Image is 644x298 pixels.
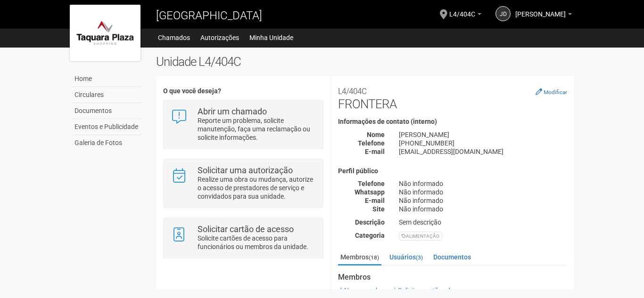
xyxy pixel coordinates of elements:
[338,287,386,294] a: Novo membro
[392,188,574,196] div: Não informado
[198,224,294,234] strong: Solicitar cartão de acesso
[163,88,323,95] h4: O que você deseja?
[72,71,142,87] a: Home
[358,139,385,147] strong: Telefone
[515,1,566,18] span: juliana de souza inocencio
[338,118,567,125] h4: Informações de contato (interno)
[355,188,385,196] strong: Whatsapp
[338,168,567,175] h4: Perfil público
[369,254,379,261] small: (18)
[365,148,385,155] strong: E-mail
[338,83,567,111] h2: FRONTERA
[392,196,574,205] div: Não informado
[70,5,140,61] img: logo.jpg
[249,31,293,44] a: Minha Unidade
[72,87,142,103] a: Circulares
[171,107,315,142] a: Abrir um chamado Reporte um problema, solicite manutenção, faça uma reclamação ou solicite inform...
[200,31,239,44] a: Autorizações
[431,250,473,264] a: Documentos
[72,103,142,119] a: Documentos
[158,31,190,44] a: Chamados
[156,9,262,22] span: [GEOGRAPHIC_DATA]
[449,1,475,18] span: L4/404C
[392,218,574,226] div: Sem descrição
[355,232,385,239] strong: Categoria
[392,147,574,156] div: [EMAIL_ADDRESS][DOMAIN_NAME]
[198,234,316,251] p: Solicite cartões de acesso para funcionários ou membros da unidade.
[392,179,574,188] div: Não informado
[156,55,574,69] h2: Unidade L4/404C
[392,205,574,213] div: Não informado
[355,218,385,226] strong: Descrição
[171,225,315,251] a: Solicitar cartão de acesso Solicite cartões de acesso para funcionários ou membros da unidade.
[392,287,476,294] a: Solicitar cartões de acesso
[338,273,567,282] strong: Membros
[72,135,142,151] a: Galeria de Fotos
[392,139,574,147] div: [PHONE_NUMBER]
[198,165,293,175] strong: Solicitar uma autorização
[367,131,385,138] strong: Nome
[515,12,572,19] a: [PERSON_NAME]
[449,12,481,19] a: L4/404C
[544,89,567,96] small: Modificar
[416,254,423,261] small: (3)
[536,88,567,96] a: Modificar
[171,166,315,201] a: Solicitar uma autorização Realize uma obra ou mudança, autorize o acesso de prestadores de serviç...
[399,232,442,241] div: ALIMENTAÇÃO
[392,130,574,139] div: [PERSON_NAME]
[338,87,366,96] small: L4/404C
[198,106,267,116] strong: Abrir um chamado
[387,250,425,264] a: Usuários(3)
[198,175,316,201] p: Realize uma obra ou mudança, autorize o acesso de prestadores de serviço e convidados para sua un...
[372,205,385,213] strong: Site
[495,6,511,21] a: jd
[72,119,142,135] a: Eventos e Publicidade
[358,180,385,187] strong: Telefone
[338,250,381,266] a: Membros(18)
[365,197,385,204] strong: E-mail
[198,116,316,142] p: Reporte um problema, solicite manutenção, faça uma reclamação ou solicite informações.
